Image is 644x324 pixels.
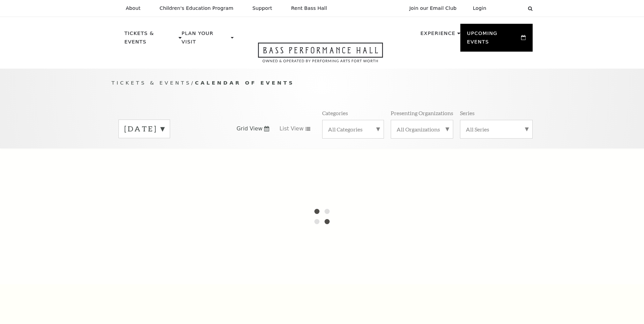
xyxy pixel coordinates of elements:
[397,126,447,133] label: All Organizations
[391,109,453,116] p: Presenting Organizations
[253,5,272,11] p: Support
[279,125,303,132] span: List View
[322,109,348,116] p: Categories
[237,125,263,132] span: Grid View
[460,109,475,116] p: Series
[112,80,191,86] span: Tickets & Events
[125,29,177,50] p: Tickets & Events
[182,29,229,50] p: Plan Your Visit
[328,126,378,133] label: All Categories
[466,126,527,133] label: All Series
[467,29,520,50] p: Upcoming Events
[195,80,294,86] span: Calendar of Events
[126,5,141,11] p: About
[112,79,533,87] p: /
[497,5,521,12] select: Select:
[420,29,455,41] p: Experience
[291,5,327,11] p: Rent Bass Hall
[160,5,234,11] p: Children's Education Program
[124,124,164,134] label: [DATE]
